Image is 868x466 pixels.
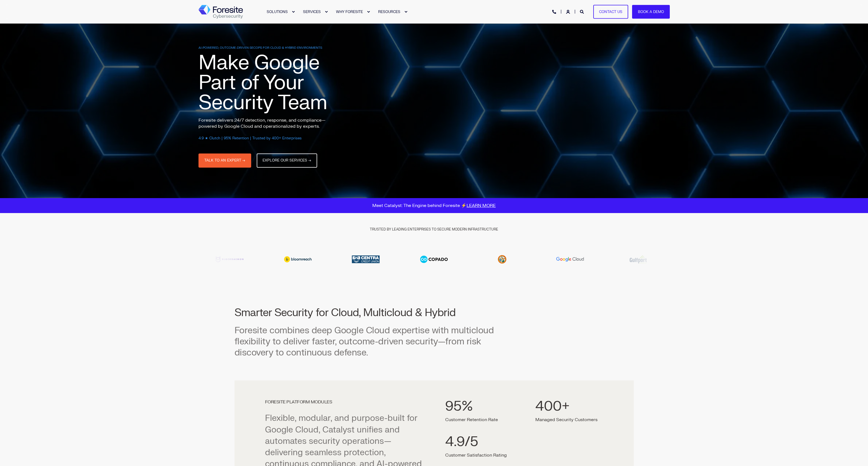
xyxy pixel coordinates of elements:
div: 4 / 20 [335,251,397,268]
p: Foresite delivers 24/7 detection, response, and compliance—powered by Google Cloud and operationa... [198,117,337,129]
img: Gulfport Energy logo [610,251,666,268]
img: Google Cloud logo [543,251,598,268]
img: Florida Department State logo [474,251,530,268]
div: 2 / 20 [198,251,261,268]
a: LEARN MORE [467,203,496,208]
div: 3 / 20 [266,256,329,262]
div: 4.9/5 [445,435,507,449]
p: Managed Security Customers [535,418,597,422]
span: RESOURCES [378,9,400,14]
a: Login [566,9,571,14]
p: Customer Satisfaction Rating [445,453,507,457]
img: Centra Credit Union logo [338,251,394,268]
img: Bloomreach logo [270,256,325,262]
span: Meet Catalyst: The Engine behind Foresite ⚡️ [372,203,496,208]
span: Make Google Part of Your Security Team [198,50,327,116]
div: 400+ [535,400,597,413]
img: Blockdaemon logo [202,251,257,268]
h3: Foresite combines deep Google Cloud expertise with multicloud flexibility to deliver faster, outc... [235,325,497,358]
h4: FORESITE PLATFORM MODULES [265,400,423,404]
div: 8 / 20 [607,251,670,268]
div: 95% [445,400,507,413]
a: Back to Home [198,5,243,19]
a: Open Search [580,9,585,14]
a: TALK TO AN EXPERT → [198,153,251,168]
div: Expand RESOURCES [404,10,408,14]
span: WHY FORESITE [336,9,363,14]
a: EXPLORE OUR SERVICES → [257,153,317,168]
span: AI-POWERED, OUTCOME-DRIVEN SECOPS FOR CLOUD & HYBRID ENVIRONMENTS [198,46,322,50]
img: Copado logo [406,251,462,268]
div: 5 / 20 [403,251,465,268]
span: SOLUTIONS [267,9,288,14]
div: Expand SERVICES [325,10,328,14]
a: Contact Us [593,5,628,19]
p: Customer Retention Rate [445,418,507,422]
span: 4.9 ★ Clutch | 95% Retention | Trusted by 400+ Enterprises [198,136,302,140]
h2: Smarter Security for Cloud, Multicloud & Hybrid [235,306,497,320]
div: Expand SOLUTIONS [292,10,295,14]
div: 6 / 20 [471,251,533,268]
img: Foresite logo, a hexagon shape of blues with a directional arrow to the right hand side, and the ... [198,5,243,19]
span: TRUSTED BY LEADING ENTERPRISES TO SECURE MODERN INFRASTRUCTURE [370,227,498,232]
div: 7 / 20 [539,251,602,268]
a: Book a Demo [632,5,670,19]
div: Expand WHY FORESITE [367,10,370,14]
